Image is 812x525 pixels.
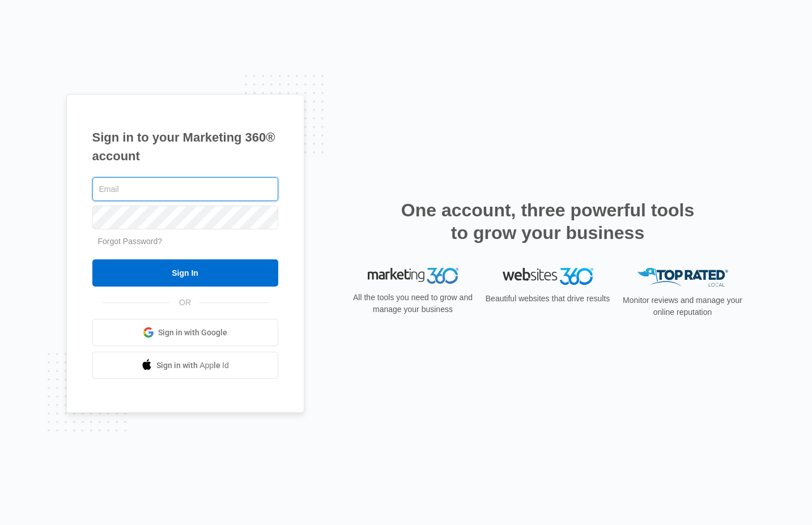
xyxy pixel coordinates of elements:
[158,327,227,339] span: Sign in with Google
[503,268,593,284] img: Websites 360
[92,177,278,201] input: Email
[92,259,278,287] input: Sign In
[156,360,229,372] span: Sign in with Apple Id
[171,297,199,309] span: OR
[484,293,611,305] p: Beautiful websites that drive results
[350,292,477,315] p: All the tools you need to grow and manage your business
[92,352,278,379] a: Sign in with Apple Id
[619,294,746,318] p: Monitor reviews and manage your online reputation
[92,319,278,346] a: Sign in with Google
[368,268,458,284] img: Marketing 360
[92,128,278,165] h1: Sign in to your Marketing 360® account
[98,237,163,246] a: Forgot Password?
[398,199,698,244] h2: One account, three powerful tools to grow your business
[637,268,728,287] img: Top Rated Local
